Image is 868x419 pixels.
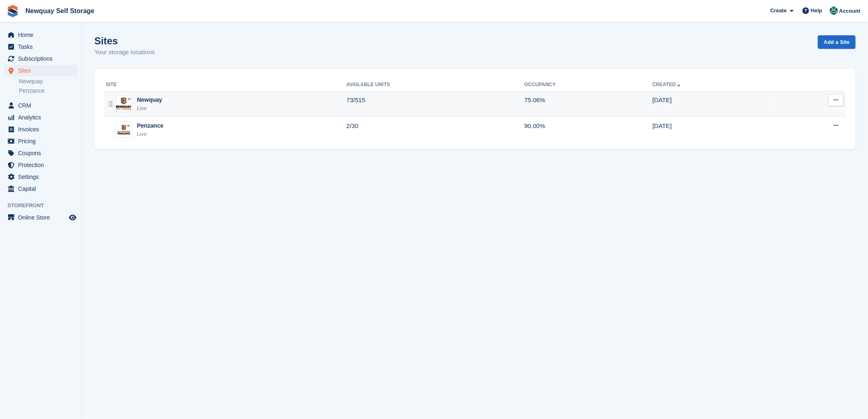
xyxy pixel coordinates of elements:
[524,117,652,142] td: 90.00%
[4,212,78,223] a: menu
[18,53,67,64] span: Subscriptions
[4,183,78,195] a: menu
[4,135,78,147] a: menu
[524,78,652,92] th: Occupancy
[19,87,78,95] a: Penzance
[830,7,838,15] img: JON
[4,53,78,64] a: menu
[653,117,775,142] td: [DATE]
[137,96,162,104] div: Newquay
[18,159,67,171] span: Protection
[18,29,67,41] span: Home
[4,171,78,183] a: menu
[4,124,78,135] a: menu
[4,147,78,159] a: menu
[524,91,652,117] td: 75.06%
[4,159,78,171] a: menu
[18,135,67,147] span: Pricing
[4,100,78,111] a: menu
[18,183,67,195] span: Capital
[137,121,164,130] div: Penzance
[137,130,164,138] div: Live
[347,91,525,117] td: 73/515
[4,112,78,123] a: menu
[116,124,132,136] img: Image of Penzance site
[104,78,347,92] th: Site
[770,7,787,15] span: Create
[4,41,78,53] a: menu
[7,201,82,210] span: Storefront
[653,91,775,117] td: [DATE]
[839,7,861,15] span: Account
[4,65,78,76] a: menu
[18,41,67,53] span: Tasks
[811,7,822,15] span: Help
[94,48,155,57] p: Your storage locations
[18,100,67,111] span: CRM
[347,117,525,142] td: 2/30
[18,124,67,135] span: Invoices
[22,4,98,18] a: Newquay Self Storage
[653,82,683,87] a: Created
[68,213,78,222] a: Preview store
[19,78,78,85] a: Newquay
[116,98,132,110] img: Image of Newquay site
[18,171,67,183] span: Settings
[18,112,67,123] span: Analytics
[94,35,155,46] h1: Sites
[818,35,856,49] a: Add a Site
[18,212,67,223] span: Online Store
[7,5,19,17] img: stora-icon-8386f47178a22dfd0bd8f6a31ec36ba5ce8667c1dd55bd0f319d3a0aa187defe.svg
[347,78,525,92] th: Available Units
[18,147,67,159] span: Coupons
[4,29,78,41] a: menu
[18,65,67,76] span: Sites
[137,104,162,112] div: Live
